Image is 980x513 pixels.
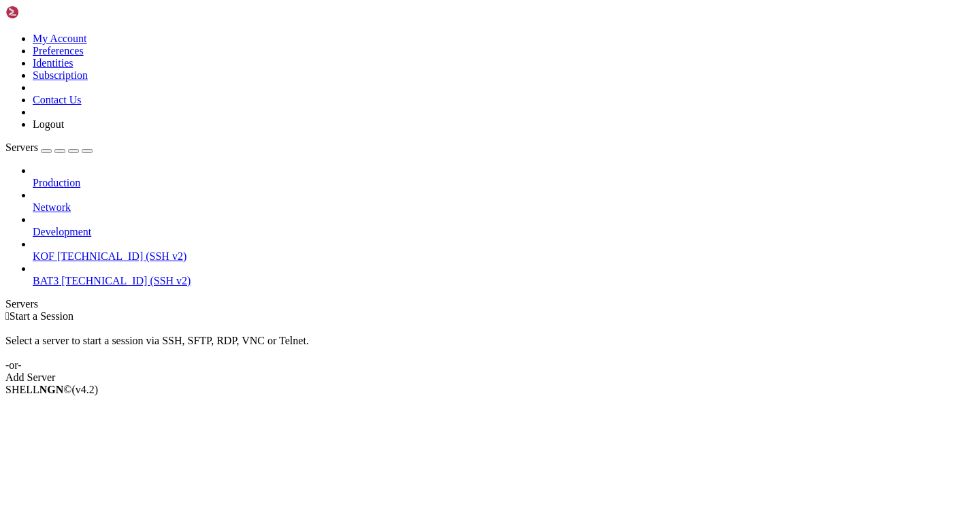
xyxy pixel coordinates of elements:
span: Network [33,201,71,213]
span: 4.2.0 [72,384,99,395]
li: KOF [TECHNICAL_ID] (SSH v2) [33,238,975,263]
span: Start a Session [10,310,73,322]
img: Shellngn [5,5,84,19]
li: Development [33,214,975,238]
div: Add Server [5,371,975,384]
a: Logout [33,118,64,130]
span: Production [33,177,80,188]
a: Network [33,201,975,214]
div: Select a server to start a session via SSH, SFTP, RDP, VNC or Telnet. -or- [5,322,975,371]
span: BAT3 [33,275,59,286]
span: [TECHNICAL_ID] (SSH v2) [61,275,191,286]
span: SHELL © [5,384,98,395]
span: KOF [33,250,54,262]
b: NGN [39,384,64,395]
a: My Account [33,33,87,44]
a: BAT3 [TECHNICAL_ID] (SSH v2) [33,275,975,287]
div: Servers [5,298,975,310]
li: BAT3 [TECHNICAL_ID] (SSH v2) [33,263,975,287]
a: Production [33,177,975,189]
a: Identities [33,57,73,69]
span:  [5,310,10,322]
li: Production [33,165,975,189]
a: Contact Us [33,94,82,105]
a: Servers [5,142,93,153]
li: Network [33,189,975,214]
a: Preferences [33,45,84,56]
span: Servers [5,142,38,153]
span: [TECHNICAL_ID] (SSH v2) [57,250,186,262]
a: Development [33,226,975,238]
span: Development [33,226,91,237]
a: KOF [TECHNICAL_ID] (SSH v2) [33,250,975,263]
a: Subscription [33,69,88,81]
